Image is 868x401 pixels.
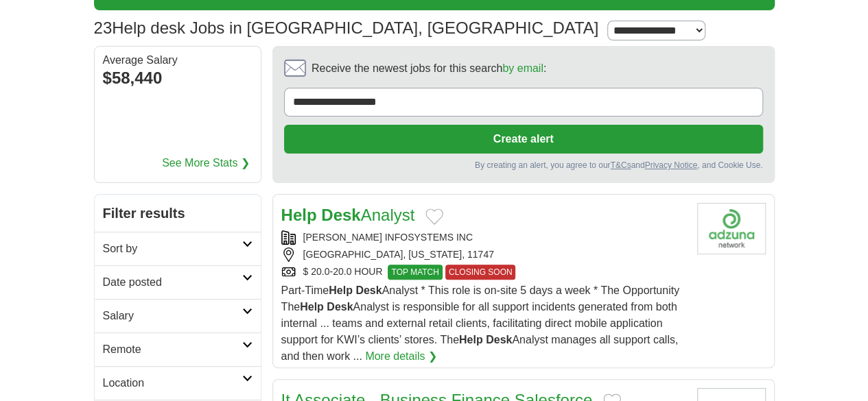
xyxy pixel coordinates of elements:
strong: Help [459,334,483,345]
img: Company logo [697,203,766,254]
a: More details ❯ [365,348,437,365]
div: By creating an alert, you agree to our and , and Cookie Use. [284,159,763,171]
span: Receive the newest jobs for this search : [312,60,546,77]
strong: Help [300,301,324,313]
a: See More Stats ❯ [162,155,250,171]
a: Remote [95,332,261,366]
div: $58,440 [103,66,253,90]
a: Help DeskAnalyst [281,206,415,224]
span: TOP MATCH [388,265,442,280]
strong: Help [329,284,353,296]
a: Salary [95,299,261,332]
h2: Filter results [95,195,261,232]
h2: Remote [103,341,242,358]
strong: Desk [321,206,360,224]
strong: Desk [355,284,382,296]
h2: Salary [103,308,242,324]
h2: Location [103,375,242,391]
a: Privacy Notice [644,160,697,170]
strong: Desk [486,334,512,345]
h2: Sort by [103,241,242,257]
strong: Help [281,206,317,224]
a: T&Cs [610,160,631,170]
span: Part-Time Analyst * This role is on-site 5 days a week * The Opportunity The Analyst is responsib... [281,284,679,362]
h2: Date posted [103,274,242,291]
a: Date posted [95,265,261,299]
h1: Help desk Jobs in [GEOGRAPHIC_DATA], [GEOGRAPHIC_DATA] [94,19,599,37]
strong: Desk [327,301,353,313]
span: 23 [94,16,113,40]
div: [GEOGRAPHIC_DATA], [US_STATE], 11747 [281,247,686,262]
a: Sort by [95,232,261,265]
div: [PERSON_NAME] INFOSYSTEMS INC [281,230,686,245]
div: $ 20.0-20.0 HOUR [281,265,686,280]
a: Location [95,366,261,400]
button: Add to favorite jobs [425,208,443,225]
span: CLOSING SOON [445,265,516,280]
div: Average Salary [103,55,253,66]
button: Create alert [284,125,763,154]
a: by email [502,62,543,74]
